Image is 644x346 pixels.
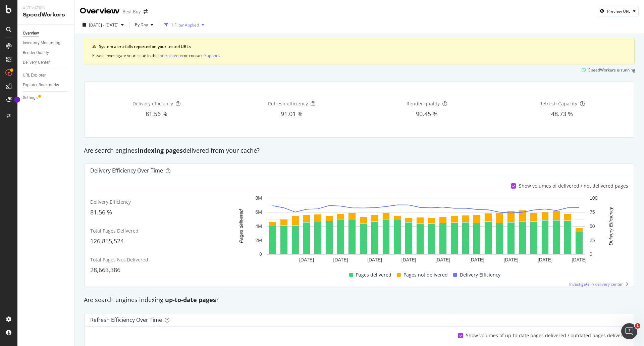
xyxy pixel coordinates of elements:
div: Render Quality [23,49,49,56]
span: 91.01 % [281,110,303,118]
button: By Day [132,19,156,30]
text: Delivery Efficiency [608,207,613,245]
text: 75 [590,209,595,215]
div: System alert: fails reported on your tested URLs [99,44,626,50]
strong: up-to-date pages [165,296,216,304]
a: Render Quality [23,49,69,56]
div: Settings [23,94,38,101]
span: Total Pages Not-Delivered [90,256,148,263]
a: Delivery Center [23,59,69,66]
text: 6M [256,209,262,215]
iframe: Intercom live chat [621,323,637,339]
div: Are search engines indexing ? [80,296,638,304]
div: Are search engines delivered from your cache? [80,146,638,155]
div: URL Explorer [23,72,46,79]
text: [DATE] [299,257,314,262]
a: Settings [23,94,69,101]
text: [DATE] [572,257,587,262]
div: Support [204,53,219,58]
button: Preview URL [597,6,639,16]
text: [DATE] [333,257,348,262]
div: Explorer Bookmarks [23,82,59,89]
a: URL Explorer [23,72,69,79]
div: Show volumes of delivered / not delivered pages [519,183,628,189]
div: control center [158,53,184,58]
div: SpeedWorkers [23,11,69,19]
div: SpeedWorkers is running [588,67,635,73]
div: Best Buy [122,8,141,15]
div: Delivery Efficiency over time [90,167,163,174]
span: Delivery Efficiency [90,199,131,205]
span: 81.56 % [146,110,167,118]
span: 90.45 % [416,110,438,118]
div: Refresh Efficiency over time [90,316,162,323]
span: Total Pages Delivered [90,228,139,234]
text: 0 [590,252,592,257]
text: 25 [590,238,595,243]
text: [DATE] [401,257,416,262]
a: Explorer Bookmarks [23,82,69,89]
div: 1 Filter Applied [171,22,199,28]
span: Refresh efficiency [268,100,308,107]
span: 28,663,386 [90,266,120,274]
span: 81.56 % [90,208,112,216]
text: [DATE] [435,257,450,262]
span: Pages not delivered [404,271,448,279]
text: [DATE] [538,257,552,262]
a: Overview [23,30,69,37]
text: 100 [590,196,598,201]
text: 50 [590,224,595,229]
span: By Day [132,22,148,28]
div: arrow-right-arrow-left [144,9,148,14]
span: [DATE] - [DATE] [89,22,118,28]
a: Inventory Monitoring [23,40,69,47]
text: 0 [259,252,262,257]
div: Delivery Center [23,59,50,66]
text: [DATE] [470,257,484,262]
span: Render quality [407,100,440,107]
div: Tooltip anchor [14,97,20,103]
text: [DATE] [503,257,518,262]
div: Inventory Monitoring [23,40,60,47]
text: 8M [256,196,262,201]
div: Overview [80,5,120,17]
text: Pages delivered [238,209,244,243]
span: Refresh Capacity [539,100,577,107]
div: Activation [23,5,69,11]
span: 1 [635,323,640,329]
a: Investigate in delivery center [569,281,628,287]
span: Delivery Efficiency [460,271,500,279]
button: [DATE] - [DATE] [80,19,126,30]
span: 126,855,524 [90,237,124,245]
div: Preview URL [607,8,630,14]
div: Please investigate your issue in the or contact . [92,52,626,59]
span: 48.73 % [551,110,573,118]
button: Support [204,52,219,59]
button: 1 Filter Applied [162,19,207,30]
span: Investigate in delivery center [569,281,623,287]
text: [DATE] [367,257,382,262]
text: 4M [256,224,262,229]
div: Overview [23,30,39,37]
span: Delivery efficiency [132,100,173,107]
strong: indexing pages [138,146,183,154]
button: control center [158,52,184,59]
span: Pages delivered [356,271,391,279]
svg: A chart. [227,195,625,265]
text: 2M [256,238,262,243]
div: Show volumes of up-to-date pages delivered / outdated pages delivered [466,332,628,339]
div: warning banner [84,38,635,64]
